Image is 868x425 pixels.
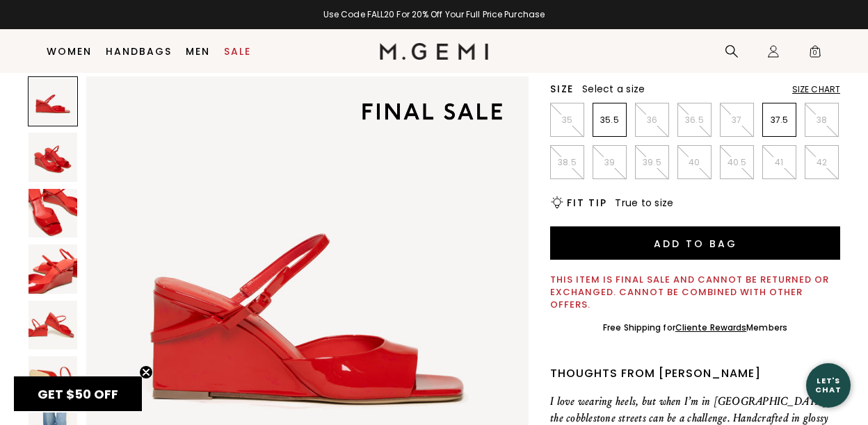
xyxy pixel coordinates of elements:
p: 39.5 [636,157,668,168]
div: Free Shipping for Members [603,322,787,333]
span: 0 [808,47,822,61]
p: 42 [805,157,838,168]
p: 40.5 [721,157,753,168]
img: M.Gemi [380,43,489,60]
img: The Enrica [29,244,77,293]
div: This item is final sale and cannot be returned or exchanged. Cannot be combined with other offers. [550,274,840,311]
button: Close teaser [139,365,153,379]
button: Add to Bag [550,226,840,260]
p: 37.5 [763,115,796,126]
span: GET $50 OFF [38,385,118,403]
span: True to size [615,196,673,210]
p: 41 [763,157,796,168]
div: Size Chart [792,84,840,95]
p: 40 [678,157,711,168]
div: Thoughts from [PERSON_NAME] [550,365,840,382]
img: final sale tag [344,85,520,138]
img: The Enrica [29,189,77,237]
h2: Size [550,83,574,94]
p: 35 [551,115,584,126]
a: Sale [224,46,251,57]
p: 38 [805,115,838,126]
img: The Enrica [29,356,77,405]
p: 39 [593,157,626,168]
img: The Enrica [29,133,77,181]
p: 36.5 [678,115,711,126]
p: 38.5 [551,157,584,168]
a: Cliente Rewards [675,322,747,333]
a: Women [47,46,92,57]
span: Select a size [582,82,645,96]
h2: Fit Tip [567,197,606,208]
a: Handbags [106,46,172,57]
p: 35.5 [593,115,626,126]
img: The Enrica [29,301,77,349]
p: 36 [636,115,668,126]
a: Men [186,46,210,57]
div: Let's Chat [806,376,851,394]
div: GET $50 OFFClose teaser [14,376,142,411]
p: 37 [721,115,753,126]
